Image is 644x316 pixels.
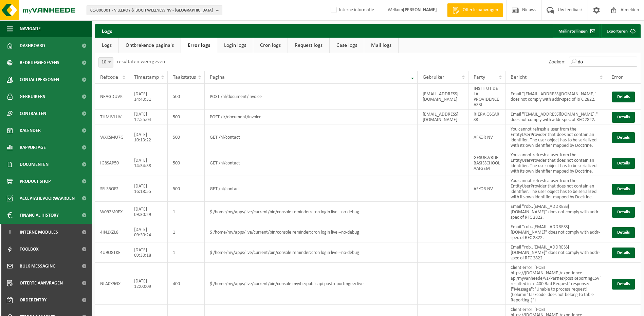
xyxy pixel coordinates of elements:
button: Details [612,227,635,238]
td: $ /home/my/apps/live/current/bin/console reminder:cron login live --no-debug [205,242,418,263]
span: Interne modules [20,224,58,241]
td: 500 [168,124,205,150]
td: $ /home/my/apps/live/current/bin/console reminder:cron login live --no-debug [205,222,418,242]
td: 500 [168,110,205,124]
a: Exporteren [601,24,640,38]
td: RIERA OSCAR SRL [468,110,505,124]
td: NEAGDUVK [95,84,129,110]
button: Details [612,207,635,218]
h2: Logs [95,24,119,38]
td: 500 [168,84,205,110]
td: AFKOR NV [468,176,505,202]
button: Details [612,92,635,102]
td: SFL35OF2 [95,176,129,202]
span: I [7,224,13,241]
span: Acceptatievoorwaarden [20,190,75,207]
a: Request logs [288,38,329,53]
span: Contactpersonen [20,71,59,88]
span: Error [611,75,623,80]
td: GESUB.VRIJE BASISSCHOOL AAIGEM [468,150,505,176]
td: Email "[EMAIL_ADDRESS][DOMAIN_NAME]." does not comply with addr-spec of RFC 2822. [505,110,606,124]
td: $ /home/my/apps/live/current/bin/console reminder:cron login live --no-debug [205,202,418,222]
span: 01-000001 - VILLEROY & BOCH WELLNESS NV - [GEOGRAPHIC_DATA] [90,5,213,16]
td: You cannot refresh a user from the EntityUserProvider that does not contain an identifier. The us... [505,176,606,202]
span: Gebruiker [423,75,444,80]
td: AFKOR NV [468,124,505,150]
td: You cannot refresh a user from the EntityUserProvider that does not contain an identifier. The us... [505,150,606,176]
a: Cron logs [253,38,288,53]
button: 01-000001 - VILLEROY & BOCH WELLNESS NV - [GEOGRAPHIC_DATA] [87,5,222,15]
span: Contracten [20,105,46,122]
td: WXKSMU7G [95,124,129,150]
button: Details [612,158,635,169]
td: Email "​​​​​​​[EMAIL_ADDRESS][DOMAIN_NAME]" does not comply with addr-spec of RFC 2822. [505,84,606,110]
label: Zoeken: [549,59,566,65]
button: Details [612,112,635,123]
td: IG8SAP50 [95,150,129,176]
td: Email "rob..[EMAIL_ADDRESS][DOMAIN_NAME]" does not comply with addr-spec of RFC 2822. [505,242,606,263]
span: 10 [98,57,113,67]
a: Offerte aanvragen [447,3,503,17]
span: Navigatie [20,20,41,37]
td: W092M0EX [95,202,129,222]
td: GET /nl/contact [205,150,418,176]
span: Offerte aanvragen [20,275,63,292]
span: Pagina [210,75,225,80]
span: Financial History [20,207,59,224]
td: Email "rob..[EMAIL_ADDRESS][DOMAIN_NAME]" does not comply with addr-spec of RFC 2822. [505,222,606,242]
td: INSTITUT DE LA PROVIDENCE ASBL [468,84,505,110]
td: Client error: `POST https://[DOMAIN_NAME]/experience-api/myvanheede/v1/Parties/postReportingCSV` ... [505,263,606,305]
button: Details [612,279,635,290]
strong: [PERSON_NAME] [403,7,437,13]
a: Mail logs [364,38,398,53]
td: [EMAIL_ADDRESS][DOMAIN_NAME] [418,110,468,124]
span: Offerte aanvragen [461,7,500,14]
span: Product Shop [20,173,51,190]
td: 500 [168,150,205,176]
td: THMIVLUV [95,110,129,124]
span: Rapportage [20,139,46,156]
td: [DATE] 09:30:24 [129,222,168,242]
span: Documenten [20,156,49,173]
td: 4IN1XZL8 [95,222,129,242]
a: Case logs [330,38,364,53]
td: Email "rob..[EMAIL_ADDRESS][DOMAIN_NAME]" does not comply with addr-spec of RFC 2822. [505,202,606,222]
td: 1 [168,202,205,222]
td: You cannot refresh a user from the EntityUserProvider that does not contain an identifier. The us... [505,124,606,150]
span: Orderentry Goedkeuring [20,292,77,309]
a: Login logs [217,38,253,53]
td: [DATE] 12:00:09 [129,263,168,305]
td: [DATE] 14:34:38 [129,150,168,176]
span: Kalender [20,122,41,139]
span: Bericht [511,75,527,80]
span: Timestamp [134,75,159,80]
td: POST /fr/document/invoice [205,110,418,124]
span: Party [474,75,485,80]
td: [DATE] 10:13:22 [129,124,168,150]
td: POST /nl/document/invoice [205,84,418,110]
span: Bulk Messaging [20,258,56,275]
td: 500 [168,176,205,202]
td: 400 [168,263,205,305]
span: Toolbox [20,241,39,258]
label: resultaten weergeven [117,59,165,64]
span: 10 [99,58,113,67]
td: [DATE] 09:30:18 [129,242,168,263]
a: Error logs [181,38,217,53]
span: Dashboard [20,37,45,54]
td: $ /home/my/apps/live/current/bin/console myvhe:publicapi postreportingcsv live [205,263,418,305]
button: Details [612,184,635,195]
span: Refcode [100,75,118,80]
td: GET /nl/contact [205,124,418,150]
td: 1 [168,222,205,242]
span: Taakstatus [173,75,196,80]
td: [DATE] 16:18:55 [129,176,168,202]
td: [EMAIL_ADDRESS][DOMAIN_NAME] [418,84,468,110]
button: Details [612,248,635,258]
span: Bedrijfsgegevens [20,54,59,71]
td: [DATE] 14:40:31 [129,84,168,110]
a: Mailinstellingen [553,24,600,38]
label: Interne informatie [329,5,374,15]
td: [DATE] 09:30:29 [129,202,168,222]
a: Ontbrekende pagina's [119,38,181,53]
